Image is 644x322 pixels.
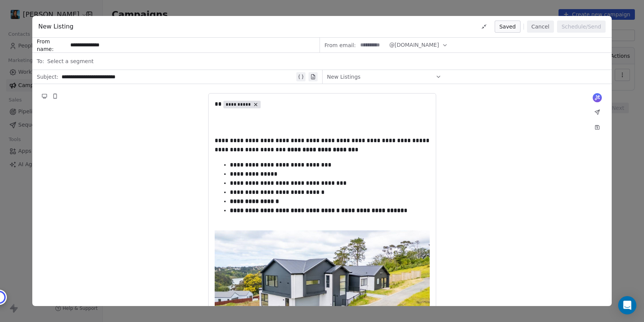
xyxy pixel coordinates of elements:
[324,41,356,49] span: From email:
[38,22,74,31] span: New Listing
[37,73,59,83] span: Subject:
[495,21,520,33] button: Saved
[557,21,606,33] button: Schedule/Send
[618,296,636,314] div: Open Intercom Messenger
[389,41,439,49] span: @[DOMAIN_NAME]
[47,57,93,65] span: Select a segment
[527,21,554,33] button: Cancel
[37,57,44,65] span: To:
[37,38,67,53] span: From name:
[327,73,361,81] span: New Listings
